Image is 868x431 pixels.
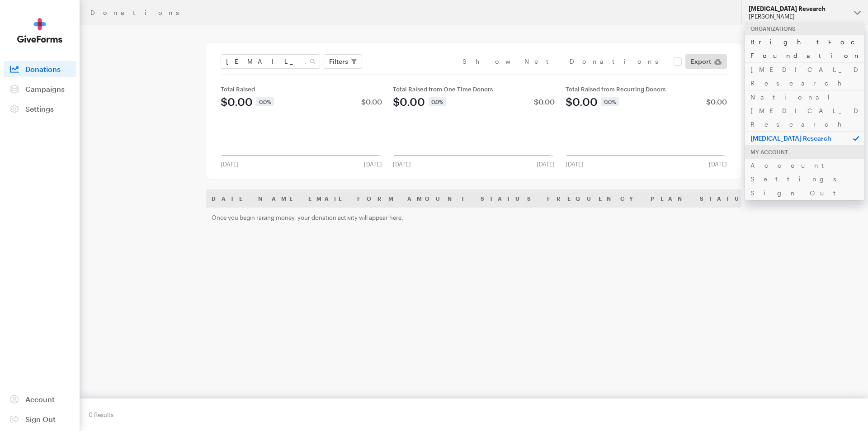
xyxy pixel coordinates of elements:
[703,161,732,168] div: [DATE]
[566,96,598,107] div: $0.00
[706,98,727,105] div: $0.00
[4,81,76,97] a: Campaigns
[253,189,303,208] th: Name
[745,158,864,186] a: Account Settings
[566,85,727,93] div: Total Raised from Recurring Donors
[303,189,352,208] th: Email
[25,104,54,113] span: Settings
[429,97,446,106] div: 0.0%
[685,54,727,69] a: Export
[749,5,847,13] div: [MEDICAL_DATA] Research
[215,161,244,168] div: [DATE]
[221,85,382,93] div: Total Raised
[393,85,554,93] div: Total Raised from One Time Donors
[324,54,362,69] button: Filters
[25,395,55,403] span: Account
[745,62,864,90] a: [MEDICAL_DATA] Research
[329,56,348,67] span: Filters
[745,186,864,200] a: Sign Out
[25,65,61,73] span: Donations
[4,101,76,117] a: Settings
[256,97,274,106] div: 0.0%
[534,98,555,105] div: $0.00
[645,189,761,208] th: Plan Status
[393,96,425,107] div: $0.00
[387,161,416,168] div: [DATE]
[4,61,76,77] a: Donations
[745,22,864,35] div: Organizations
[560,161,589,168] div: [DATE]
[402,189,475,208] th: Amount
[601,97,619,106] div: 0.0%
[745,145,864,159] div: My Account
[542,189,645,208] th: Frequency
[691,56,711,67] span: Export
[531,161,560,168] div: [DATE]
[25,85,65,93] span: Campaigns
[361,98,382,105] div: $0.00
[749,13,847,20] div: [PERSON_NAME]
[25,415,56,423] span: Sign Out
[89,407,113,422] div: 0 Results
[475,189,542,208] th: Status
[221,54,320,69] input: Search Name & Email
[221,96,253,107] div: $0.00
[206,189,253,208] th: Date
[4,411,76,427] a: Sign Out
[4,391,76,407] a: Account
[17,18,62,43] img: GiveForms
[745,90,864,131] a: National [MEDICAL_DATA] Research
[745,131,864,145] p: [MEDICAL_DATA] Research
[352,189,402,208] th: Form
[359,161,387,168] div: [DATE]
[745,35,864,62] a: BrightFocus Foundation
